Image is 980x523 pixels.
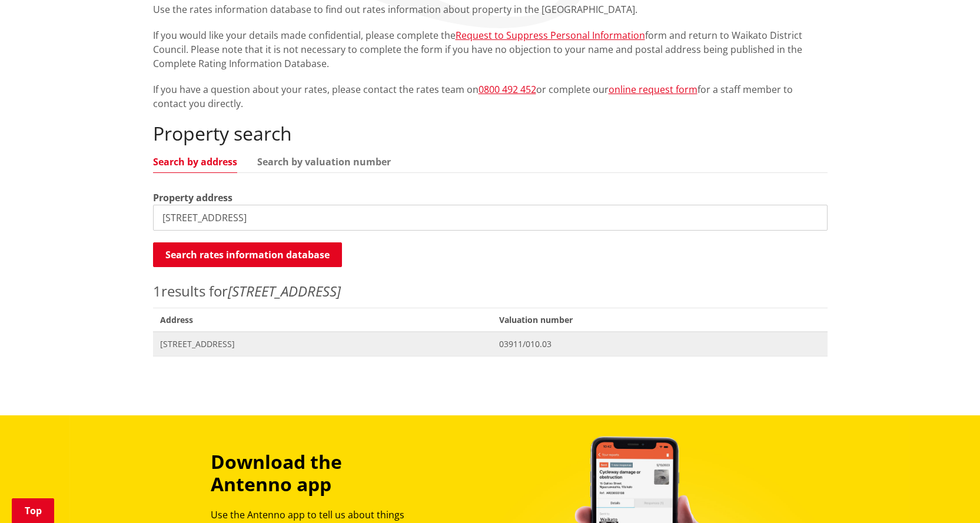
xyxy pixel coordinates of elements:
em: [STREET_ADDRESS] [228,281,341,301]
p: Use the rates information database to find out rates information about property in the [GEOGRAPHI... [153,2,828,16]
h2: Property search [153,122,828,145]
p: If you have a question about your rates, please contact the rates team on or complete our for a s... [153,82,828,111]
iframe: Messenger Launcher [926,474,968,516]
span: Address [153,308,493,332]
a: Top [12,498,54,523]
label: Property address [153,191,232,205]
h3: Download the Antenno app [211,451,424,496]
span: 1 [153,281,161,301]
button: Search rates information database [153,242,342,267]
a: online request form [609,83,697,96]
span: Valuation number [492,308,827,332]
span: 03911/010.03 [499,338,820,350]
span: [STREET_ADDRESS] [160,338,486,350]
a: 0800 492 452 [479,83,536,96]
p: results for [153,281,828,302]
input: e.g. Duke Street NGARUAWAHIA [153,205,828,231]
p: If you would like your details made confidential, please complete the form and return to Waikato ... [153,28,828,71]
a: Request to Suppress Personal Information [456,29,645,42]
a: [STREET_ADDRESS] 03911/010.03 [153,332,828,356]
a: Search by valuation number [257,157,391,166]
a: Search by address [153,157,237,166]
